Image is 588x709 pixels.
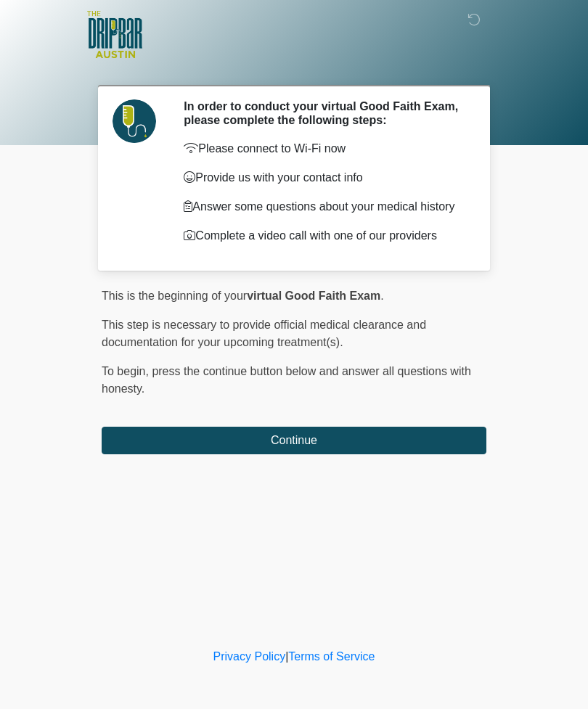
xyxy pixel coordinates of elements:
[288,650,375,663] a: Terms of Service
[184,169,465,187] p: Provide us with your contact info
[102,319,426,348] span: This step is necessary to provide official medical clearance and documentation for your upcoming ...
[113,99,156,143] img: Agent Avatar
[102,365,152,377] span: To begin,
[184,227,465,245] p: Complete a video call with one of our providers
[184,198,465,216] p: Answer some questions about your medical history
[87,11,142,58] img: The DRIPBaR - Austin The Domain Logo
[213,650,286,663] a: Privacy Policy
[285,650,288,663] a: |
[102,365,471,395] span: press the continue button below and answer all questions with honesty.
[247,290,380,302] strong: virtual Good Faith Exam
[184,99,465,127] h2: In order to conduct your virtual Good Faith Exam, please complete the following steps:
[102,427,486,454] button: Continue
[380,290,383,302] span: .
[102,290,247,302] span: This is the beginning of your
[184,140,465,157] p: Please connect to Wi-Fi now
